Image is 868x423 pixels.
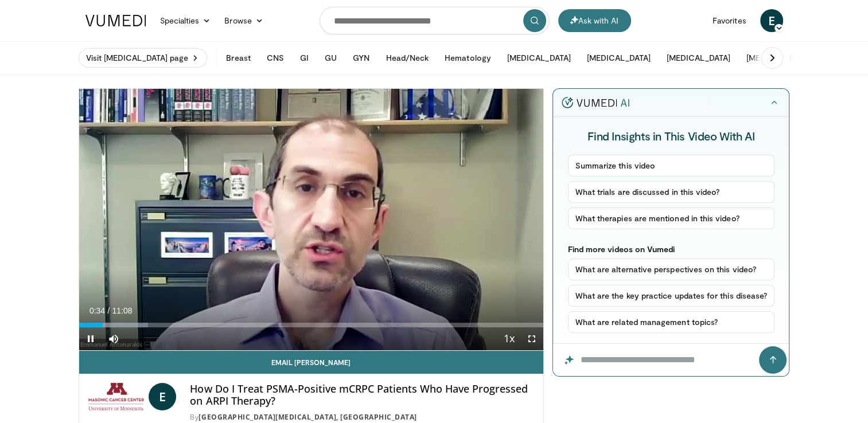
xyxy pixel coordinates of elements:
button: GU [318,46,344,69]
button: Hematology [438,46,498,69]
button: Playback Rate [497,327,520,350]
a: E [760,9,783,32]
img: VuMedi Logo [85,15,146,26]
button: Summarize this video [568,155,775,177]
button: [MEDICAL_DATA] [500,46,578,69]
a: Favorites [706,9,753,32]
img: Masonic Cancer Center, University of Minnesota [88,383,145,410]
button: What are alternative perspectives on this video? [568,258,775,280]
button: CNS [260,46,291,69]
span: 11:08 [112,306,132,315]
button: What trials are discussed in this video? [568,181,775,203]
button: [MEDICAL_DATA] [660,46,737,69]
button: Mute [102,327,125,350]
button: What are the key practice updates for this disease? [568,285,775,307]
h4: Find Insights in This Video With AI [568,128,775,143]
a: E [149,383,176,410]
a: Specialties [153,9,218,32]
button: What therapies are mentioned in this video? [568,207,775,229]
a: Browse [217,9,270,32]
button: GYN [346,46,376,69]
a: Visit [MEDICAL_DATA] page [79,48,208,68]
p: Find more videos on Vumedi [568,244,775,254]
button: What are related management topics? [568,311,775,333]
button: Pause [79,327,102,350]
button: Ask with AI [558,9,631,32]
button: [MEDICAL_DATA] [739,46,817,69]
button: Breast [219,46,257,69]
div: Progress Bar [79,323,544,327]
button: GI [293,46,316,69]
input: Question for the AI [553,344,789,376]
button: Head/Neck [379,46,435,69]
h4: How Do I Treat PSMA-Positive mCRPC Patients Who Have Progressed on ARPI Therapy? [190,383,534,408]
input: Search topics, interventions [320,7,549,34]
video-js: Video Player [79,89,544,351]
img: vumedi-ai-logo.v2.svg [562,97,629,108]
span: 0:34 [89,306,105,315]
span: / [108,306,110,315]
button: [MEDICAL_DATA] [580,46,657,69]
a: Email [PERSON_NAME] [79,351,544,374]
button: Fullscreen [520,327,543,350]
